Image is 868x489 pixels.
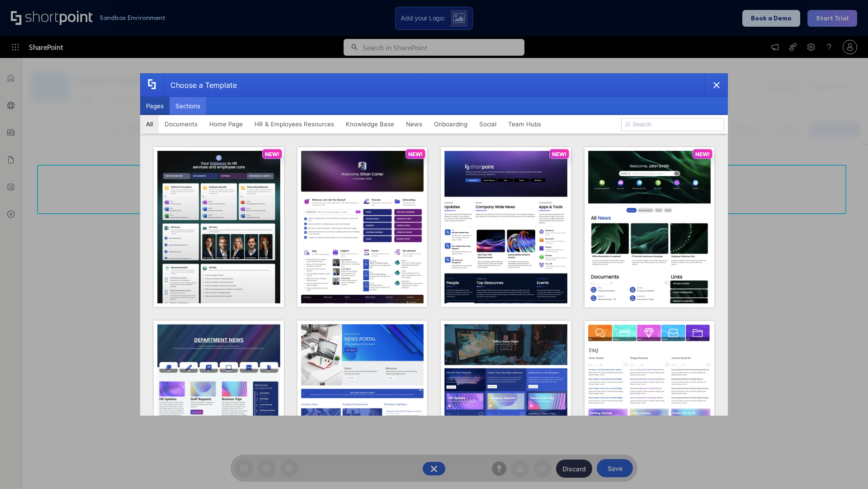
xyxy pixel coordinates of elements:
button: Social [473,115,502,133]
button: Home Page [203,115,249,133]
button: Pages [140,97,170,115]
input: Search [621,118,724,131]
iframe: Chat Widget [823,446,868,489]
button: News [400,115,428,133]
button: All [140,115,159,133]
p: NEW! [408,151,423,158]
button: Documents [159,115,203,133]
button: Team Hubs [502,115,547,133]
button: Knowledge Base [340,115,400,133]
p: NEW! [265,151,279,158]
p: NEW! [552,151,566,158]
button: Onboarding [428,115,473,133]
div: template selector [140,73,728,416]
button: Sections [170,97,206,115]
p: NEW! [695,151,710,158]
button: HR & Employees Resources [249,115,340,133]
div: Choose a Template [163,74,237,96]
